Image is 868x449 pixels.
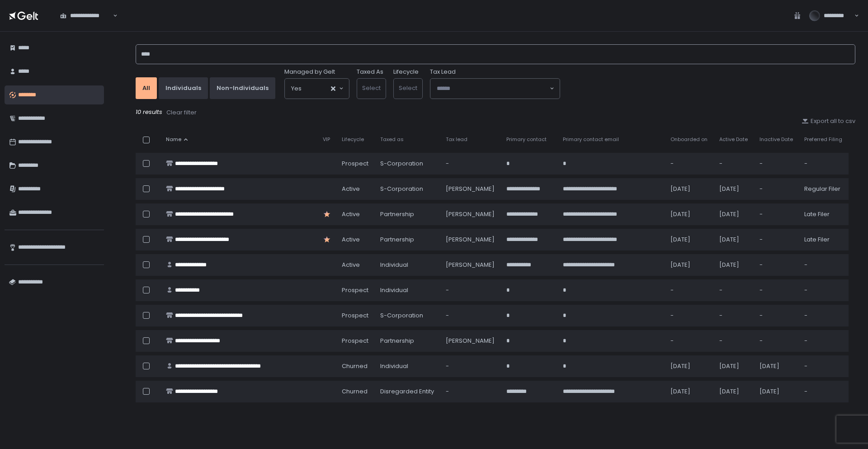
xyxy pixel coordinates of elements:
span: churned [342,362,368,370]
span: Inactive Date [759,136,793,143]
span: Preferred Filing [804,136,842,143]
div: S-Corporation [380,312,435,320]
span: Lifecycle [342,136,364,143]
div: [DATE] [719,362,748,370]
div: - [804,312,843,320]
div: Late Filer [804,210,843,218]
button: Non-Individuals [210,77,275,99]
div: Disregarded Entity [380,388,435,396]
span: active [342,185,360,193]
div: - [804,160,843,168]
label: Lifecycle [393,68,419,76]
div: [DATE] [670,236,708,244]
span: active [342,261,360,269]
div: - [804,261,843,269]
div: [DATE] [719,210,748,218]
div: [PERSON_NAME] [446,337,495,345]
span: Tax Lead [430,68,456,76]
div: - [759,185,794,193]
span: prospect [342,160,368,168]
div: - [670,337,708,345]
div: Clear filter [166,109,197,117]
div: - [759,236,794,244]
div: All [142,84,150,92]
div: Non-Individuals [217,84,269,92]
span: prospect [342,312,368,320]
div: Individual [380,286,435,294]
div: - [446,160,495,168]
span: prospect [342,337,368,345]
div: - [759,337,794,345]
div: - [804,337,843,345]
div: [DATE] [670,210,708,218]
div: - [446,286,495,294]
div: [PERSON_NAME] [446,185,495,193]
div: - [759,160,794,168]
div: 10 results [136,108,855,117]
span: Primary contact email [563,136,619,143]
div: - [759,210,794,218]
span: VIP [323,136,330,143]
span: Taxed as [380,136,404,143]
button: Export all to csv [802,117,855,125]
div: - [670,160,708,168]
div: [DATE] [670,388,708,396]
span: Onboarded on [670,136,708,143]
input: Search for option [437,84,549,93]
div: - [719,337,748,345]
span: churned [342,388,368,396]
div: - [804,286,843,294]
span: active [342,236,360,244]
button: Clear Selected [331,86,335,91]
div: - [719,312,748,320]
div: [DATE] [759,388,794,396]
div: - [446,362,495,370]
div: Late Filer [804,236,843,244]
div: - [670,286,708,294]
button: Individuals [159,77,208,99]
div: - [759,312,794,320]
span: Managed by Gelt [284,68,335,76]
div: - [759,286,794,294]
div: [DATE] [759,362,794,370]
span: prospect [342,286,368,294]
div: - [446,388,495,396]
input: Search for option [302,84,330,93]
div: Regular Filer [804,185,843,193]
div: Partnership [380,337,435,345]
div: - [804,388,843,396]
div: [DATE] [670,261,708,269]
div: [DATE] [670,185,708,193]
div: [DATE] [719,236,748,244]
span: Active Date [719,136,748,143]
div: - [759,261,794,269]
div: Individuals [165,84,201,92]
div: - [670,312,708,320]
button: All [136,77,157,99]
div: Partnership [380,236,435,244]
span: Tax lead [446,136,467,143]
div: [DATE] [719,185,748,193]
div: Search for option [430,79,560,99]
div: S-Corporation [380,185,435,193]
div: - [446,312,495,320]
span: active [342,210,360,218]
div: Search for option [54,6,118,25]
span: Name [166,136,181,143]
span: Yes [291,84,302,93]
div: - [719,160,748,168]
span: Primary contact [506,136,547,143]
label: Taxed As [357,68,383,76]
div: Search for option [285,79,349,99]
button: Clear filter [166,108,197,117]
div: Individual [380,261,435,269]
div: - [719,286,748,294]
span: Select [362,84,381,92]
span: Select [399,84,417,92]
div: [PERSON_NAME] [446,261,495,269]
div: Individual [380,362,435,370]
div: [PERSON_NAME] [446,210,495,218]
div: [DATE] [670,362,708,370]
